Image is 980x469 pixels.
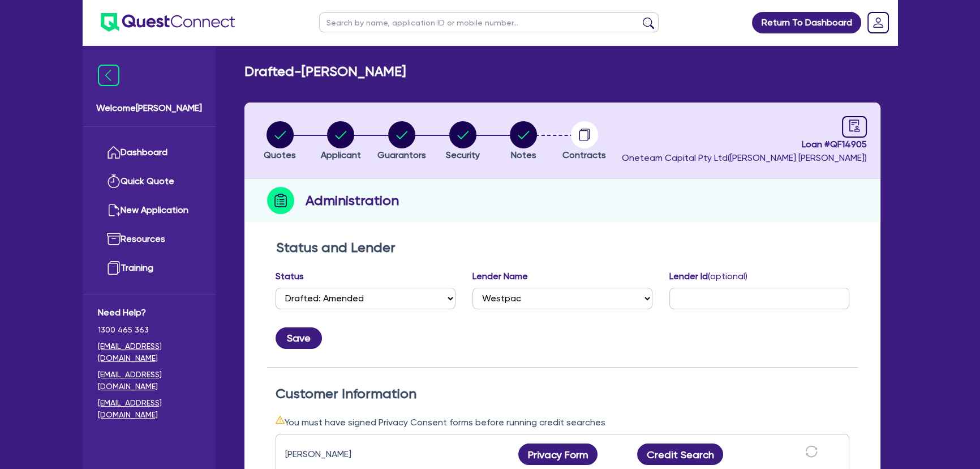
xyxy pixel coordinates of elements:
[98,397,200,421] a: [EMAIL_ADDRESS][DOMAIN_NAME]
[306,190,399,211] h2: Administration
[377,121,427,163] button: Guarantors
[107,261,121,275] img: training
[708,271,747,282] span: (optional)
[622,138,867,151] span: Loan # QF14905
[98,167,200,196] a: Quick Quote
[377,150,426,160] span: Guarantors
[107,174,121,188] img: quick-quote
[509,121,538,163] button: Notes
[319,12,659,32] input: Search by name, application ID or mobile number...
[276,415,285,424] span: warning
[321,150,361,160] span: Applicant
[276,327,322,349] button: Save
[98,196,200,225] a: New Application
[101,13,235,32] img: quest-connect-logo-blue
[98,225,200,254] a: Resources
[98,254,200,283] a: Training
[562,150,606,160] span: Contracts
[669,270,747,283] label: Lender Id
[107,203,121,217] img: new-application
[98,369,200,393] a: [EMAIL_ADDRESS][DOMAIN_NAME]
[446,150,480,160] span: Security
[752,12,861,33] a: Return To Dashboard
[276,240,849,256] h2: Status and Lender
[276,386,849,402] h2: Customer Information
[98,324,200,336] span: 1300 465 363
[98,306,200,319] span: Need Help?
[263,121,296,163] button: Quotes
[276,415,849,429] div: You must have signed Privacy Consent forms before running credit searches
[518,444,598,465] button: Privacy Form
[511,150,536,160] span: Notes
[472,270,528,283] label: Lender Name
[98,340,200,364] a: [EMAIL_ADDRESS][DOMAIN_NAME]
[637,444,723,465] button: Credit Search
[276,270,304,283] label: Status
[802,445,821,464] button: sync
[622,152,867,163] span: Oneteam Capital Pty Ltd ( [PERSON_NAME] [PERSON_NAME] )
[98,138,200,167] a: Dashboard
[320,121,362,163] button: Applicant
[107,232,121,246] img: resources
[805,445,818,458] span: sync
[244,63,406,80] h2: Drafted - [PERSON_NAME]
[842,116,867,138] a: audit
[96,101,202,115] span: Welcome [PERSON_NAME]
[267,187,294,214] img: step-icon
[863,8,893,37] a: Dropdown toggle
[285,447,427,461] div: [PERSON_NAME]
[445,121,480,163] button: Security
[264,150,296,160] span: Quotes
[848,120,861,132] span: audit
[562,121,607,163] button: Contracts
[98,65,119,86] img: icon-menu-close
